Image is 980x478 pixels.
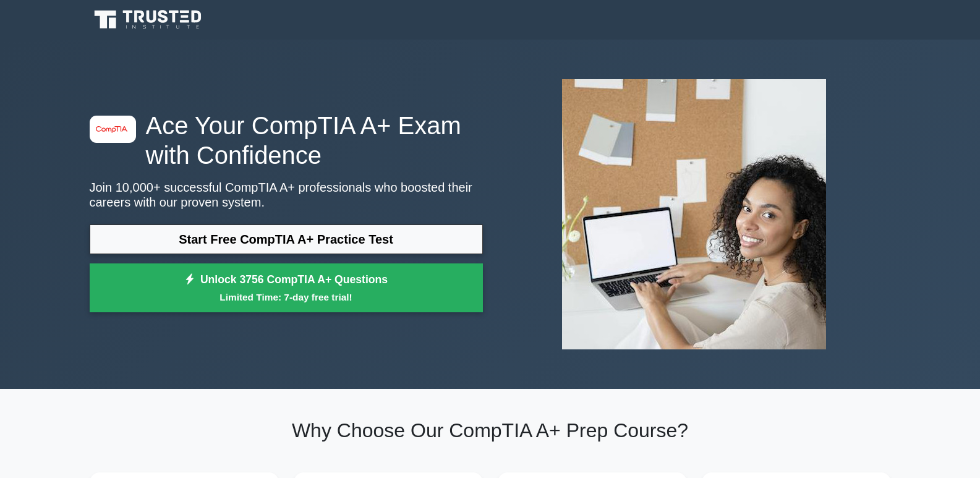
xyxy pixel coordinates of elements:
[90,224,483,254] a: Start Free CompTIA A+ Practice Test
[90,263,483,313] a: Unlock 3756 CompTIA A+ QuestionsLimited Time: 7-day free trial!
[90,111,483,170] h1: Ace Your CompTIA A+ Exam with Confidence
[90,180,483,210] p: Join 10,000+ successful CompTIA A+ professionals who boosted their careers with our proven system.
[105,290,467,304] small: Limited Time: 7-day free trial!
[90,419,891,442] h2: Why Choose Our CompTIA A+ Prep Course?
